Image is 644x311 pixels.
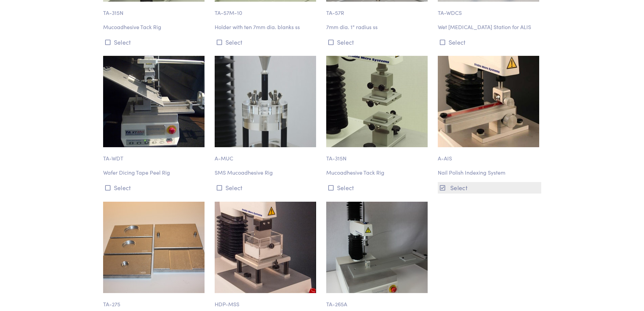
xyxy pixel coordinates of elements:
[215,182,318,193] button: Select
[103,56,205,147] img: wafer-dicing-tape-peel-rig.jpg
[103,182,207,193] button: Select
[326,56,428,147] img: ta-315n.jpg
[215,147,318,163] p: A-MUC
[103,37,207,48] button: Select
[438,37,541,48] button: Select
[438,56,539,147] img: cosmetic-a_ais-nail-polish-indexing-system-2.jpg
[326,147,430,163] p: TA-315N
[103,293,207,309] p: TA-275
[103,2,207,17] p: TA-315N
[215,2,318,17] p: TA-57M-10
[326,168,430,177] p: Mucoadhesive Tack Rig
[215,168,318,177] p: SMS Mucoadhesive Rig
[103,202,205,293] img: ta-275_soft-matter-test-kit-19.jpg
[438,168,541,177] p: Nail Polish Indexing System
[215,202,316,293] img: food-hdp_mss-mini-stickiness-system.jpg
[438,182,541,193] button: Select
[103,147,207,163] p: TA-WDT
[215,23,318,31] p: Holder with ten 7mm dia. blanks ss
[326,182,430,193] button: Select
[326,23,430,31] p: 7mm dia. 1" radius ss
[326,202,428,293] img: ta-265a_coefficient-of-friction-rig.jpg
[326,293,430,309] p: TA-265A
[438,23,541,31] p: Wet [MEDICAL_DATA] Station for ALIS
[438,147,541,163] p: A-AIS
[438,2,541,17] p: TA-WDCS
[103,23,207,31] p: Mucoadhesive Tack Rig
[215,56,316,147] img: a-muc-mucpadhesive-fixture.jpg
[215,293,318,309] p: HDP-MSS
[326,2,430,17] p: TA-57R
[215,37,318,48] button: Select
[103,168,207,177] p: Wafer Dicing Tape Peel Rig
[326,37,430,48] button: Select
